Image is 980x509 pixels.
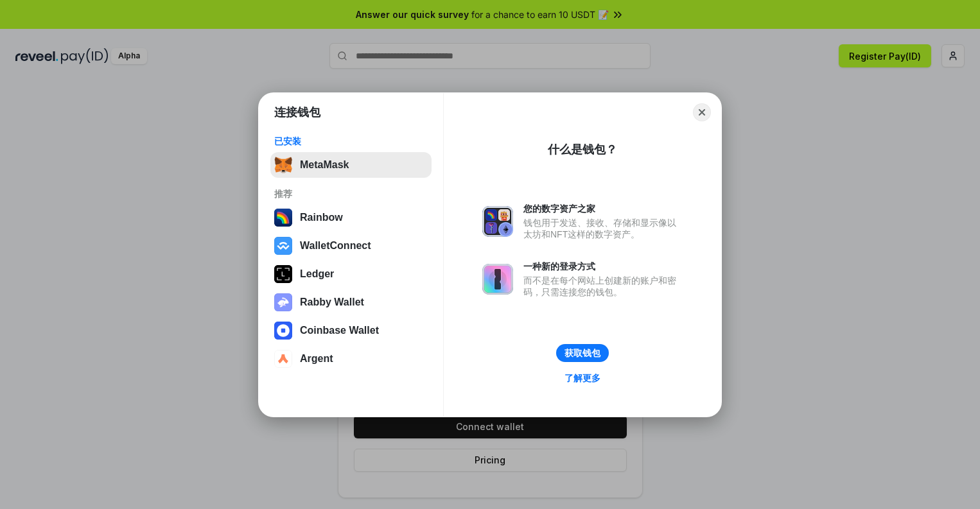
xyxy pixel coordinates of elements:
img: svg+xml,%3Csvg%20fill%3D%22none%22%20height%3D%2233%22%20viewBox%3D%220%200%2035%2033%22%20width%... [274,156,292,174]
img: svg+xml,%3Csvg%20width%3D%2228%22%20height%3D%2228%22%20viewBox%3D%220%200%2028%2028%22%20fill%3D... [274,322,292,340]
div: WalletConnect [300,240,371,252]
button: Argent [270,346,432,372]
button: Coinbase Wallet [270,318,432,343]
div: Coinbase Wallet [300,325,379,336]
button: Ledger [270,261,432,287]
div: 一种新的登录方式 [523,261,683,272]
div: Rabby Wallet [300,297,364,308]
div: Rainbow [300,212,343,223]
div: Ledger [300,268,334,280]
div: 已安装 [274,135,428,147]
div: 什么是钱包？ [548,142,617,157]
div: 您的数字资产之家 [523,203,683,214]
img: svg+xml,%3Csvg%20xmlns%3D%22http%3A%2F%2Fwww.w3.org%2F2000%2Fsvg%22%20fill%3D%22none%22%20viewBox... [482,264,513,295]
div: 钱包用于发送、接收、存储和显示像以太坊和NFT这样的数字资产。 [523,217,683,240]
button: 获取钱包 [556,344,609,362]
button: WalletConnect [270,233,432,259]
div: MetaMask [300,159,349,171]
div: 而不是在每个网站上创建新的账户和密码，只需连接您的钱包。 [523,275,683,298]
img: svg+xml,%3Csvg%20width%3D%22120%22%20height%3D%22120%22%20viewBox%3D%220%200%20120%20120%22%20fil... [274,209,292,227]
button: Close [693,103,711,121]
img: svg+xml,%3Csvg%20width%3D%2228%22%20height%3D%2228%22%20viewBox%3D%220%200%2028%2028%22%20fill%3D... [274,237,292,255]
img: svg+xml,%3Csvg%20xmlns%3D%22http%3A%2F%2Fwww.w3.org%2F2000%2Fsvg%22%20width%3D%2228%22%20height%3... [274,265,292,283]
div: 了解更多 [564,372,600,384]
button: Rabby Wallet [270,289,432,315]
img: svg+xml,%3Csvg%20width%3D%2228%22%20height%3D%2228%22%20viewBox%3D%220%200%2028%2028%22%20fill%3D... [274,350,292,368]
img: svg+xml,%3Csvg%20xmlns%3D%22http%3A%2F%2Fwww.w3.org%2F2000%2Fsvg%22%20fill%3D%22none%22%20viewBox... [482,206,513,237]
div: Argent [300,353,333,365]
div: 获取钱包 [564,347,600,359]
img: svg+xml,%3Csvg%20xmlns%3D%22http%3A%2F%2Fwww.w3.org%2F2000%2Fsvg%22%20fill%3D%22none%22%20viewBox... [274,293,292,311]
button: MetaMask [270,152,432,178]
h1: 连接钱包 [274,105,320,120]
a: 了解更多 [557,370,608,386]
div: 推荐 [274,188,428,200]
button: Rainbow [270,205,432,230]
